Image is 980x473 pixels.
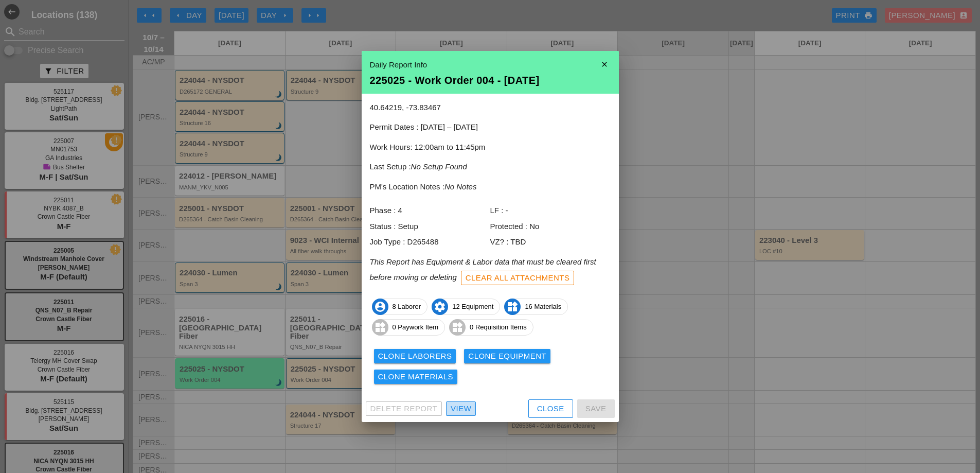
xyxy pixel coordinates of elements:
div: Protected : No [490,221,611,233]
div: View [451,403,471,415]
i: settings [432,299,448,315]
div: Clone Equipment [468,351,546,362]
span: 12 Equipment [432,299,500,315]
div: 225025 - Work Order 004 - [DATE] [370,75,611,85]
i: No Notes [444,182,477,191]
span: 0 Paywork Item [372,319,445,336]
div: LF : - [490,205,611,217]
div: Status : Setup [370,221,490,233]
a: View [446,401,476,416]
div: Phase : 4 [370,205,490,217]
p: Work Hours: 12:00am to 11:45pm [370,142,611,153]
div: Daily Report Info [370,59,611,71]
button: Clone Equipment [464,349,550,363]
div: Clone Laborers [378,351,452,362]
div: Close [537,403,564,415]
div: Clear All Attachments [466,272,570,284]
i: widgets [504,299,521,315]
span: 0 Requisition Items [450,319,533,336]
i: widgets [372,319,388,336]
span: 16 Materials [505,299,567,315]
span: 8 Laborer [372,299,427,315]
i: widgets [449,319,466,336]
p: Last Setup : [370,161,611,173]
button: Clear All Attachments [461,271,575,285]
i: No Setup Found [411,162,467,171]
p: PM's Location Notes : [370,181,611,193]
div: Job Type : D265488 [370,236,490,248]
p: 40.64219, -73.83467 [370,102,611,114]
p: Permit Dates : [DATE] – [DATE] [370,121,611,133]
button: Clone Materials [374,370,458,384]
button: Clone Laborers [374,349,456,363]
i: This Report has Equipment & Labor data that must be cleared first before moving or deleting [370,257,596,282]
i: account_circle [372,299,388,315]
div: Clone Materials [378,371,454,383]
i: close [594,54,615,75]
div: VZ? : TBD [490,236,611,248]
button: Close [528,399,573,418]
